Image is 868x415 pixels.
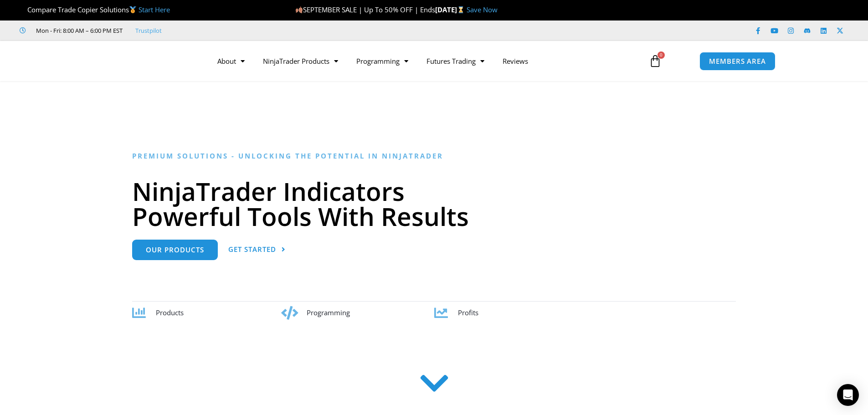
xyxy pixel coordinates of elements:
[146,246,204,253] span: Our Products
[132,240,218,260] a: Our Products
[699,52,776,71] a: MEMBERS AREA
[709,58,766,65] span: MEMBERS AREA
[129,6,136,13] img: 🥇
[657,51,665,59] span: 0
[20,6,27,13] img: 🏆
[135,25,162,36] a: Trustpilot
[347,51,417,72] a: Programming
[417,51,493,72] a: Futures Trading
[228,246,276,253] span: Get Started
[139,5,170,14] a: Start Here
[493,51,537,72] a: Reviews
[20,5,170,14] span: Compare Trade Copier Solutions
[132,152,736,160] h6: Premium Solutions - Unlocking the Potential in NinjaTrader
[307,308,350,317] span: Programming
[295,5,435,14] span: SEPTEMBER SALE | Up To 50% OFF | Ends
[435,5,467,14] strong: [DATE]
[296,6,303,13] img: 🍂
[208,51,638,72] nav: Menu
[34,25,123,36] span: Mon - Fri: 8:00 AM – 6:00 PM EST
[208,51,254,72] a: About
[132,179,736,229] h1: NinjaTrader Indicators Powerful Tools With Results
[635,48,675,74] a: 0
[228,240,286,260] a: Get Started
[458,308,478,317] span: Profits
[457,6,464,13] img: ⌛
[837,384,859,406] div: Open Intercom Messenger
[467,5,498,14] a: Save Now
[92,45,190,77] img: LogoAI | Affordable Indicators – NinjaTrader
[156,308,184,317] span: Products
[254,51,347,72] a: NinjaTrader Products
